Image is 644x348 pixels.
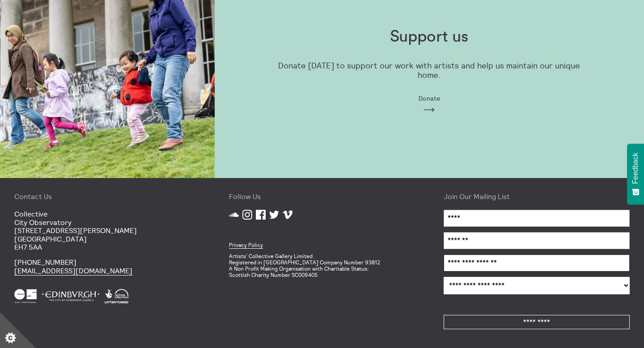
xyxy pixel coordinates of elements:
p: [PHONE_NUMBER] [14,258,200,275]
h4: Follow Us [229,192,415,200]
h4: Join Our Mailing List [444,192,630,200]
img: Creative Scotland [14,289,37,303]
a: [EMAIL_ADDRESS][DOMAIN_NAME] [14,266,132,276]
p: Collective City Observatory [STREET_ADDRESS][PERSON_NAME] [GEOGRAPHIC_DATA] EH7 5AA [14,210,200,251]
p: Donate [DATE] to support our work with artists and help us maintain our unique home. [272,61,587,80]
img: City Of Edinburgh Council White [42,289,99,303]
button: Feedback - Show survey [627,144,644,204]
span: Donate [419,95,440,102]
a: Privacy Policy [229,242,263,249]
span: Feedback [631,153,640,184]
h1: Support us [390,28,468,46]
p: Artists' Collective Gallery Limited Registered in [GEOGRAPHIC_DATA] Company Number 93812 A Non Pr... [229,253,415,278]
img: Heritage Lottery Fund [105,289,128,303]
h4: Contact Us [14,192,200,200]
